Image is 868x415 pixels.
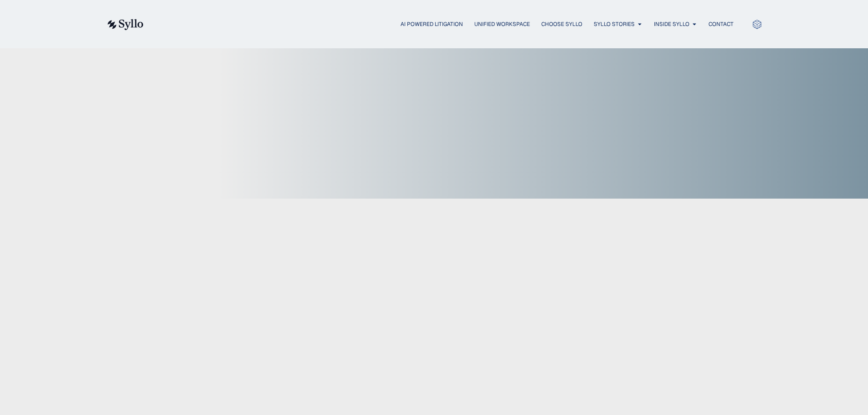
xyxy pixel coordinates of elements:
[106,19,144,30] img: syllo
[401,20,463,28] a: AI Powered Litigation
[709,20,734,28] a: Contact
[162,20,734,29] nav: Menu
[654,20,689,28] a: Inside Syllo
[594,20,635,28] a: Syllo Stories
[162,20,734,29] div: Menu Toggle
[474,20,530,28] a: Unified Workspace
[541,20,582,28] a: Choose Syllo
